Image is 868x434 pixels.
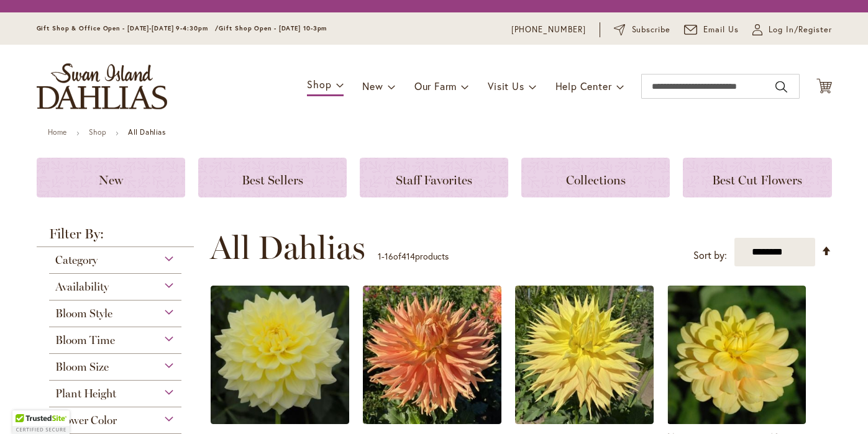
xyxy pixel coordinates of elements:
[37,227,194,247] strong: Filter By:
[632,24,671,36] span: Subscribe
[362,79,383,93] span: New
[614,24,670,36] a: Subscribe
[515,415,654,427] a: AC Jeri
[242,173,303,188] span: Best Sellers
[55,360,109,374] span: Bloom Size
[55,387,116,400] span: Plant Height
[703,24,739,36] span: Email Us
[211,286,349,424] img: A-Peeling
[712,173,802,188] span: Best Cut Flowers
[363,286,501,424] img: AC BEN
[385,250,393,262] span: 16
[128,127,166,137] strong: All Dahlias
[769,24,832,36] span: Log In/Register
[37,24,219,32] span: Gift Shop & Office Open - [DATE]-[DATE] 9-4:30pm /
[307,78,331,91] span: Shop
[99,173,123,188] span: New
[55,307,112,320] span: Bloom Style
[775,77,787,97] button: Search
[555,79,612,93] span: Help Center
[521,158,670,197] a: Collections
[48,127,67,137] a: Home
[219,24,327,32] span: Gift Shop Open - [DATE] 10-3pm
[363,415,501,427] a: AC BEN
[55,414,117,427] span: Flower Color
[12,410,70,434] div: TrustedSite Certified
[515,286,654,424] img: AC Jeri
[360,158,508,197] a: Staff Favorites
[511,24,587,36] a: [PHONE_NUMBER]
[401,250,415,262] span: 414
[378,246,449,266] p: - of products
[55,253,98,267] span: Category
[488,79,524,93] span: Visit Us
[396,173,472,188] span: Staff Favorites
[378,250,381,262] span: 1
[198,158,347,197] a: Best Sellers
[55,280,109,294] span: Availability
[566,173,626,188] span: Collections
[752,24,832,36] a: Log In/Register
[37,158,185,197] a: New
[667,286,806,424] img: AHOY MATEY
[693,244,727,267] label: Sort by:
[667,415,806,427] a: AHOY MATEY
[683,158,831,197] a: Best Cut Flowers
[89,127,106,137] a: Shop
[414,79,457,93] span: Our Farm
[684,24,739,36] a: Email Us
[211,415,349,427] a: A-Peeling
[55,333,115,347] span: Bloom Time
[37,63,167,109] a: store logo
[210,229,365,266] span: All Dahlias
